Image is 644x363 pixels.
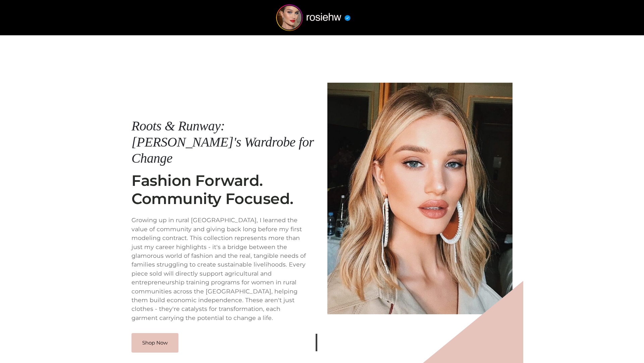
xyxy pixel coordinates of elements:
h2: Fashion Forward. Community Focused. [131,172,317,208]
a: Shop Now [131,333,178,353]
h1: Roots & Runway: [PERSON_NAME]'s Wardrobe for Change [131,118,317,166]
img: rosiehw [263,4,364,31]
p: Growing up in rural [GEOGRAPHIC_DATA], I learned the value of community and giving back long befo... [131,216,317,322]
